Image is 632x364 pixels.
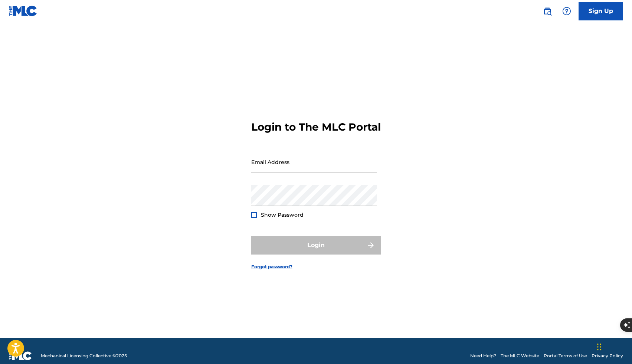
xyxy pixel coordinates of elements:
a: Portal Terms of Use [544,352,587,359]
a: Need Help? [470,352,496,359]
img: logo [9,351,32,360]
img: MLC Logo [9,6,37,16]
iframe: Chat Widget [595,328,632,364]
div: Help [559,4,574,19]
span: Show Password [261,211,304,218]
a: Sign Up [579,2,623,20]
a: The MLC Website [501,352,539,359]
img: search [543,7,552,16]
span: Mechanical Licensing Collective © 2025 [41,352,127,359]
img: help [562,7,571,16]
a: Public Search [540,4,555,19]
a: Privacy Policy [592,352,623,359]
div: Drag [597,336,602,358]
a: Forgot password? [251,263,292,270]
h3: Login to The MLC Portal [251,121,381,134]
